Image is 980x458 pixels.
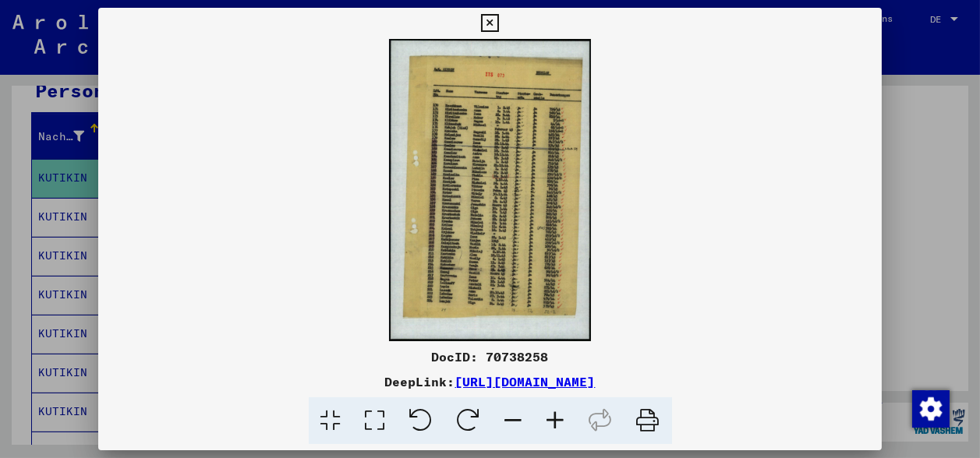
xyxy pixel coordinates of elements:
img: Zustimmung ändern [912,390,950,428]
img: 001.jpg [98,39,883,341]
div: Zustimmung ändern [911,389,949,427]
div: DeepLink: [98,372,883,391]
a: [URL][DOMAIN_NAME] [455,374,596,389]
div: DocID: 70738258 [98,347,883,366]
